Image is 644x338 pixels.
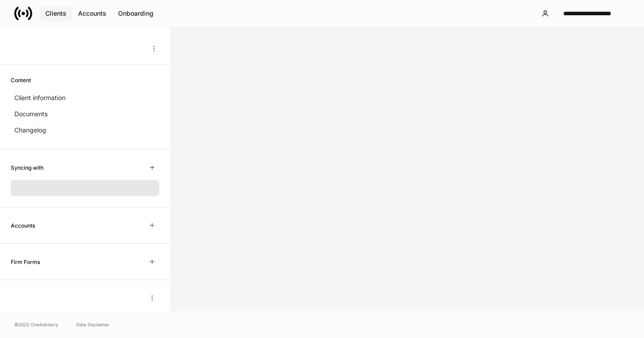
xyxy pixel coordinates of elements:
a: Changelog [11,122,159,138]
a: Documents [11,106,159,122]
h6: Syncing with [11,163,44,172]
button: Clients [39,6,72,21]
h6: Firm Forms [11,258,40,266]
span: © 2025 OneAdvisory [14,321,58,328]
a: Client information [11,90,159,106]
button: Onboarding [112,6,159,21]
h6: Accounts [11,221,35,230]
p: Client information [14,93,66,102]
div: Clients [45,9,66,18]
div: Onboarding [118,9,153,18]
p: Documents [14,110,48,119]
a: Data Disclaimer [76,321,110,328]
button: Accounts [72,6,112,21]
div: Accounts [78,9,106,18]
p: Changelog [14,126,46,135]
h6: Content [11,76,31,84]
